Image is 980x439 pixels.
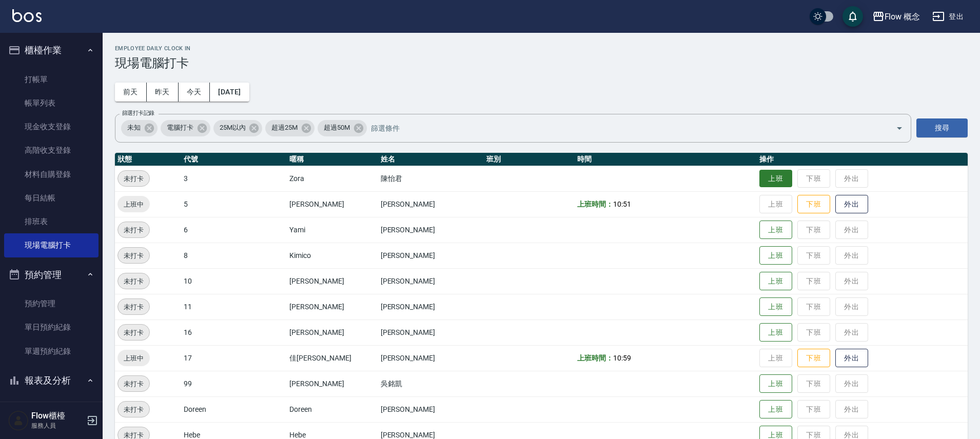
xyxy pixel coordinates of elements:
[575,153,757,166] th: 時間
[181,191,287,217] td: 5
[4,315,99,339] a: 單日預約紀錄
[577,200,613,208] b: 上班時間：
[928,7,968,26] button: 登出
[287,345,378,371] td: 佳[PERSON_NAME]
[117,353,150,364] span: 上班中
[885,10,920,23] div: Flow 概念
[287,268,378,294] td: [PERSON_NAME]
[121,120,158,136] div: 未知
[4,138,99,162] a: 高階收支登錄
[378,191,484,217] td: [PERSON_NAME]
[181,294,287,320] td: 11
[378,166,484,191] td: 陳怡君
[161,120,210,136] div: 電腦打卡
[181,371,287,396] td: 99
[4,163,99,186] a: 材料自購登錄
[759,221,792,240] button: 上班
[287,217,378,243] td: Yami
[4,340,99,363] a: 單週預約紀錄
[378,217,484,243] td: [PERSON_NAME]
[4,68,99,91] a: 打帳單
[759,323,792,342] button: 上班
[118,302,149,312] span: 未打卡
[147,83,179,102] button: 昨天
[797,195,830,214] button: 下班
[797,349,830,368] button: 下班
[378,371,484,396] td: 吳銘凱
[287,191,378,217] td: [PERSON_NAME]
[4,91,99,115] a: 帳單列表
[378,153,484,166] th: 姓名
[916,118,968,137] button: 搜尋
[378,396,484,422] td: [PERSON_NAME]
[484,153,575,166] th: 班別
[181,396,287,422] td: Doreen
[835,349,868,368] button: 外出
[118,378,149,389] span: 未打卡
[287,166,378,191] td: Zora
[31,421,84,430] p: 服務人員
[31,411,84,421] h5: Flow櫃檯
[287,294,378,320] td: [PERSON_NAME]
[122,109,154,117] label: 篩選打卡記錄
[181,217,287,243] td: 6
[179,83,210,102] button: 今天
[4,262,99,288] button: 預約管理
[181,268,287,294] td: 10
[4,397,99,421] a: 報表目錄
[613,354,631,362] span: 10:59
[118,404,149,415] span: 未打卡
[757,153,968,166] th: 操作
[181,345,287,371] td: 17
[265,123,304,133] span: 超過25M
[210,83,249,102] button: [DATE]
[4,367,99,394] button: 報表及分析
[118,225,149,235] span: 未打卡
[115,56,968,70] h3: 現場電腦打卡
[115,153,181,166] th: 狀態
[118,327,149,338] span: 未打卡
[181,320,287,345] td: 16
[265,120,315,136] div: 超過25M
[577,354,613,362] b: 上班時間：
[4,233,99,257] a: 現場電腦打卡
[759,272,792,291] button: 上班
[118,173,149,184] span: 未打卡
[378,320,484,345] td: [PERSON_NAME]
[4,292,99,315] a: 預約管理
[378,294,484,320] td: [PERSON_NAME]
[161,123,200,133] span: 電腦打卡
[835,195,868,214] button: 外出
[213,123,252,133] span: 25M以內
[368,119,878,137] input: 篩選條件
[4,37,99,64] button: 櫃檯作業
[759,400,792,419] button: 上班
[118,276,149,287] span: 未打卡
[759,374,792,393] button: 上班
[117,199,150,210] span: 上班中
[121,123,147,133] span: 未知
[287,371,378,396] td: [PERSON_NAME]
[181,166,287,191] td: 3
[613,200,631,208] span: 10:51
[115,83,147,102] button: 前天
[8,410,29,431] img: Person
[4,210,99,233] a: 排班表
[287,396,378,422] td: Doreen
[891,120,908,136] button: Open
[287,243,378,268] td: Kimico
[759,297,792,316] button: 上班
[868,6,925,27] button: Flow 概念
[318,120,367,136] div: 超過50M
[12,9,42,22] img: Logo
[287,320,378,345] td: [PERSON_NAME]
[118,250,149,261] span: 未打卡
[181,153,287,166] th: 代號
[213,120,263,136] div: 25M以內
[842,6,863,27] button: save
[4,186,99,210] a: 每日結帳
[759,170,792,188] button: 上班
[318,123,356,133] span: 超過50M
[115,45,968,52] h2: Employee Daily Clock In
[287,153,378,166] th: 暱稱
